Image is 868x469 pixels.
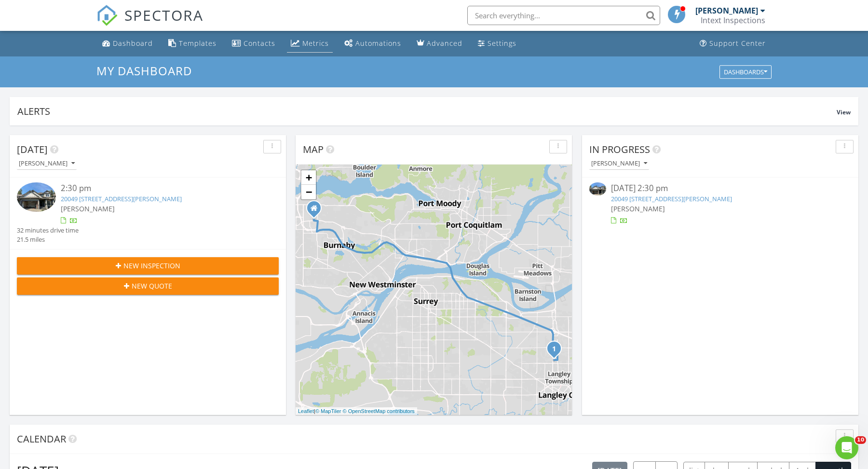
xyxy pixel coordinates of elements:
[855,436,866,444] span: 10
[589,182,851,225] a: [DATE] 2:30 pm 20049 [STREET_ADDRESS][PERSON_NAME] [PERSON_NAME]
[427,39,462,48] div: Advanced
[17,235,79,244] div: 21.5 miles
[96,5,118,26] img: The Best Home Inspection Software - Spectora
[228,35,279,53] a: Contacts
[98,35,157,53] a: Dashboard
[296,407,417,415] div: |
[132,281,172,291] span: New Quote
[413,35,466,53] a: Advanced
[611,204,665,213] span: [PERSON_NAME]
[554,348,560,354] div: 20049 74 Ave, Langley, BC V2Y 3G6
[695,6,758,15] div: [PERSON_NAME]
[301,170,316,185] a: Zoom in
[17,432,66,445] span: Calendar
[61,182,257,194] div: 2:30 pm
[17,182,279,244] a: 2:30 pm 20049 [STREET_ADDRESS][PERSON_NAME] [PERSON_NAME] 32 minutes drive time 21.5 miles
[17,226,79,235] div: 32 minutes drive time
[314,208,320,214] div: 1906-4388 Buchanan St, Burnaby BC V5c6r8
[17,157,77,170] button: [PERSON_NAME]
[709,39,766,48] div: Support Center
[467,6,660,25] input: Search everything...
[315,408,341,414] a: © MapTiler
[244,39,275,48] div: Contacts
[552,346,556,353] i: 1
[19,160,75,167] div: [PERSON_NAME]
[179,39,217,48] div: Templates
[488,39,516,48] div: Settings
[17,182,56,211] img: 9350804%2Fcover_photos%2FlnyRavbaawCxwWh4jSqi%2Fsmall.9350804-1756334898594
[17,257,279,275] button: New Inspection
[343,408,415,414] a: © OpenStreetMap contributors
[474,35,520,53] a: Settings
[701,15,765,25] div: Intext Inspections
[17,105,837,118] div: Alerts
[611,182,829,194] div: [DATE] 2:30 pm
[124,5,203,25] span: SPECTORA
[340,35,405,53] a: Automations (Basic)
[301,185,316,199] a: Zoom out
[589,143,650,156] span: In Progress
[611,194,732,203] a: 20049 [STREET_ADDRESS][PERSON_NAME]
[96,13,203,33] a: SPECTORA
[61,204,115,213] span: [PERSON_NAME]
[164,35,220,53] a: Templates
[287,35,333,53] a: Metrics
[696,35,770,53] a: Support Center
[17,277,279,295] button: New Quote
[298,408,314,414] a: Leaflet
[591,160,647,167] div: [PERSON_NAME]
[837,108,851,116] span: View
[303,143,324,156] span: Map
[61,194,182,203] a: 20049 [STREET_ADDRESS][PERSON_NAME]
[17,143,48,156] span: [DATE]
[355,39,401,48] div: Automations
[589,157,649,170] button: [PERSON_NAME]
[123,261,180,271] span: New Inspection
[835,436,858,459] iframe: Intercom live chat
[719,65,772,79] button: Dashboards
[302,39,329,48] div: Metrics
[724,69,767,75] div: Dashboards
[589,182,606,195] img: 9350804%2Fcover_photos%2FlnyRavbaawCxwWh4jSqi%2Fsmall.9350804-1756334898594
[113,39,153,48] div: Dashboard
[96,63,192,79] span: My Dashboard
